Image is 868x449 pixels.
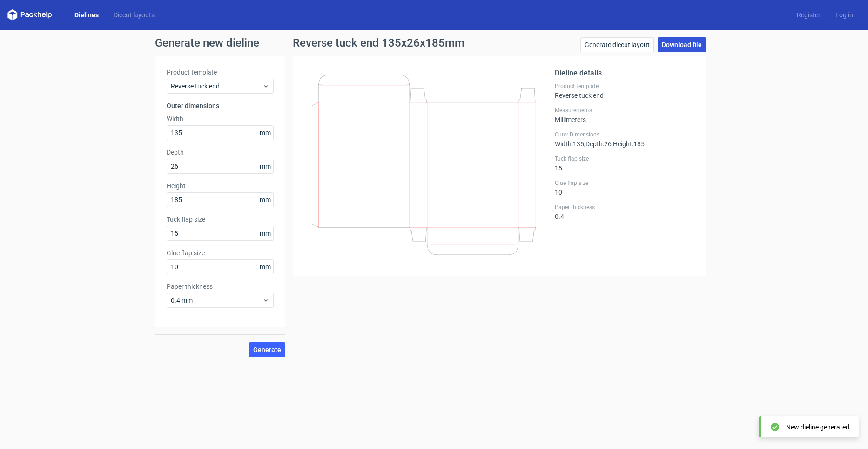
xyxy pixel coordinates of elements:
div: 0.4 [555,204,694,220]
label: Measurements [555,107,694,114]
div: Millimeters [555,107,694,123]
h1: Reverse tuck end 135x26x185mm [293,37,464,48]
a: Download file [658,37,706,52]
span: 0.4 mm [171,296,262,305]
label: Glue flap size [167,248,274,258]
span: mm [257,260,273,274]
span: , Height : 185 [612,140,645,148]
div: New dieline generated [786,422,849,432]
label: Tuck flap size [167,215,274,224]
h2: Dieline details [555,68,694,79]
span: mm [257,126,273,140]
span: mm [257,193,273,207]
a: Diecut layouts [106,10,162,20]
label: Width [167,114,274,123]
label: Paper thickness [167,282,274,291]
a: Generate diecut layout [580,37,654,52]
div: 10 [555,179,694,196]
span: Reverse tuck end [171,82,262,91]
span: , Depth : 26 [584,140,612,148]
span: mm [257,226,273,240]
label: Paper thickness [555,204,694,211]
a: Log in [828,10,861,20]
a: Register [789,10,828,20]
label: Depth [167,148,274,157]
label: Glue flap size [555,179,694,187]
h1: Generate new dieline [155,37,713,48]
div: Reverse tuck end [555,82,694,99]
span: Generate [253,347,281,353]
div: 15 [555,155,694,172]
label: Tuck flap size [555,155,694,163]
button: Generate [249,342,285,357]
label: Height [167,181,274,190]
a: Dielines [67,10,106,20]
label: Product template [167,68,274,77]
h3: Outer dimensions [167,101,274,110]
label: Outer Dimensions [555,131,694,138]
span: mm [257,159,273,173]
span: Width : 135 [555,140,584,148]
label: Product template [555,82,694,90]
